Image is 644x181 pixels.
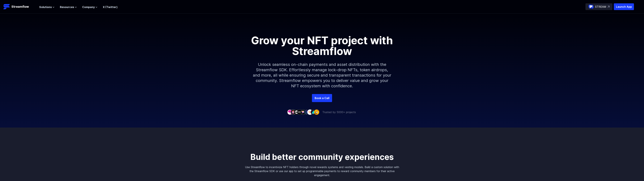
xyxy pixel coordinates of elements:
button: Launch App [614,3,634,10]
p: Trusted by 5000+ projects [322,110,356,114]
img: company-3 [294,109,299,115]
button: Company [82,5,97,9]
a: Book a Call [312,94,332,102]
p: Build better community experiences [244,153,400,161]
span: Resources [60,5,74,9]
span: Solutions [39,5,52,9]
img: company-5 [301,109,306,115]
img: Streamflow Logo [3,3,10,10]
img: company-7 [307,109,313,115]
img: top-right-arrow.svg [608,6,610,8]
p: Unlock seamless on-chain payments and asset distribution with the Streamflow SDK. Effortlessly ma... [250,56,394,94]
img: company-4 [297,109,303,115]
img: company-6 [304,109,309,115]
h1: Grow your NFT project with Streamflow [247,35,397,56]
button: Resources [60,5,77,9]
img: company-9 [314,109,319,115]
p: Streamflow [11,4,29,9]
p: STREAM [595,5,606,9]
button: Solutions [39,5,55,9]
img: streamflow-logo-circle.png [588,4,594,9]
span: Company [82,5,95,9]
img: company-2 [290,109,296,115]
p: Use Streamflow to incentivize NFT holders through novel rewards systems and vesting models. Build... [244,165,400,177]
a: X (Twitter) [103,5,118,9]
img: company-1 [287,109,292,115]
a: Streamflow [3,3,36,10]
a: STREAM [585,3,612,10]
img: company-8 [311,109,316,115]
